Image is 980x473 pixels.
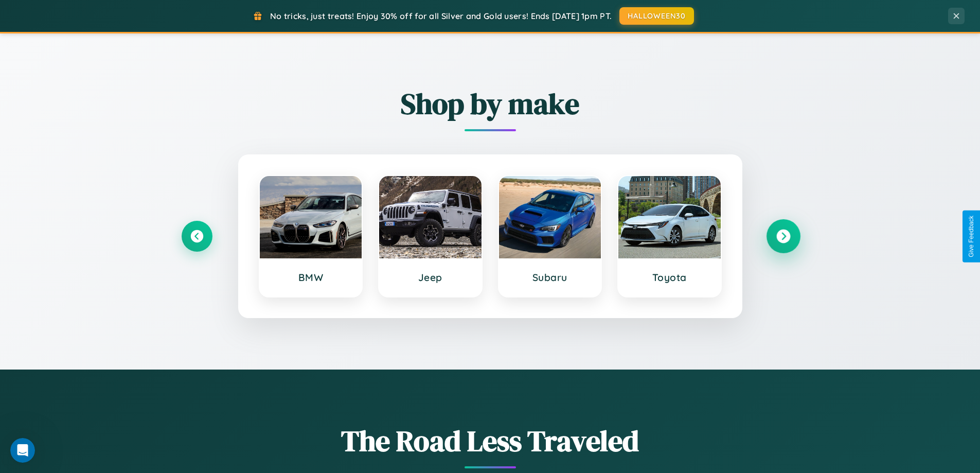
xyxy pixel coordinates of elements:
h3: BMW [270,271,352,284]
h3: Subaru [509,271,591,284]
button: HALLOWEEN30 [619,7,694,25]
h3: Jeep [389,271,471,284]
h3: Toyota [629,271,710,284]
h1: The Road Less Traveled [182,421,799,461]
iframe: Intercom live chat [10,438,35,463]
h2: Shop by make [182,84,799,124]
div: Give Feedback [968,216,975,257]
span: No tricks, just treats! Enjoy 30% off for all Silver and Gold users! Ends [DATE] 1pm PT. [270,11,612,21]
